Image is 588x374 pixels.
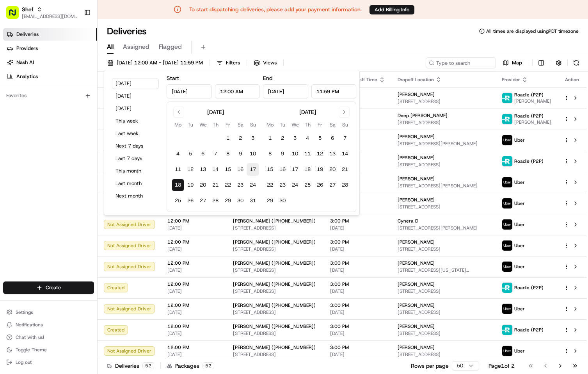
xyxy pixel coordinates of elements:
[16,45,38,52] span: Providers
[172,163,184,176] button: 11
[330,267,385,273] span: [DATE]
[233,239,316,245] span: [PERSON_NAME] ([PHONE_NUMBER])
[514,242,525,249] span: Uber
[339,148,351,160] button: 14
[514,137,525,143] span: Uber
[172,179,184,191] button: 18
[167,246,220,252] span: [DATE]
[398,323,435,329] span: [PERSON_NAME]
[222,163,234,176] button: 15
[184,179,197,191] button: 19
[502,283,512,293] img: roadie-logo-v2.jpg
[203,362,214,369] div: 52
[3,28,97,41] a: Deliveries
[8,114,20,126] img: Shef Support
[502,177,512,187] img: uber-new-logo.jpeg
[326,179,339,191] button: 27
[512,59,522,66] span: Map
[123,42,149,52] span: Assigned
[159,42,182,52] span: Flagged
[330,239,385,245] span: 3:00 PM
[264,163,276,176] button: 15
[263,75,272,82] label: End
[3,56,97,69] a: Nash AI
[167,260,220,266] span: 12:00 PM
[167,75,179,82] label: Start
[398,183,489,189] span: [STREET_ADDRESS][PERSON_NAME]
[3,319,94,330] button: Notifications
[121,100,142,109] button: See all
[247,132,259,144] button: 3
[311,84,357,98] input: Time
[3,42,97,55] a: Providers
[330,281,385,287] span: 3:00 PM
[16,31,39,38] span: Deliveries
[398,112,448,119] span: Deep [PERSON_NAME]
[112,178,159,189] button: Last month
[16,347,47,353] span: Toggle Theme
[398,218,418,224] span: Cynera D
[172,194,184,207] button: 25
[398,281,435,287] span: [PERSON_NAME]
[197,179,209,191] button: 20
[502,325,512,335] img: roadie-logo-v2.jpg
[247,179,259,191] button: 24
[369,5,414,14] button: Add Billing Info
[172,121,184,129] th: Monday
[514,113,544,119] span: Roadie (P2P)
[142,362,154,369] div: 52
[172,148,184,160] button: 4
[16,334,44,340] span: Chat with us!
[107,42,114,52] span: All
[167,288,220,294] span: [DATE]
[112,91,159,102] button: [DATE]
[24,121,55,127] span: Shef Support
[330,218,385,224] span: 3:00 PM
[263,59,277,66] span: Views
[167,239,220,245] span: 12:00 PM
[222,148,234,160] button: 8
[22,13,78,20] span: [EMAIL_ADDRESS][DOMAIN_NAME]
[233,225,318,231] span: [STREET_ADDRESS]
[330,302,385,308] span: 3:00 PM
[209,163,222,176] button: 14
[564,77,580,83] div: Action
[16,73,38,80] span: Analytics
[184,148,197,160] button: 5
[314,163,326,176] button: 19
[289,132,301,144] button: 3
[398,239,435,245] span: [PERSON_NAME]
[263,84,308,98] input: Date
[398,141,489,147] span: [STREET_ADDRESS][PERSON_NAME]
[184,194,197,207] button: 26
[167,302,220,308] span: 12:00 PM
[398,204,489,210] span: [STREET_ADDRESS]
[167,225,220,231] span: [DATE]
[112,191,159,201] button: Next month
[411,362,449,370] p: Rows per page
[167,323,220,329] span: 12:00 PM
[233,351,318,358] span: [STREET_ADDRESS]
[398,197,435,203] span: [PERSON_NAME]
[301,132,314,144] button: 4
[184,163,197,176] button: 12
[264,132,276,144] button: 1
[330,351,385,358] span: [DATE]
[264,148,276,160] button: 8
[233,309,318,315] span: [STREET_ADDRESS]
[209,148,222,160] button: 7
[247,148,259,160] button: 10
[514,348,525,354] span: Uber
[299,108,316,116] div: [DATE]
[398,246,489,252] span: [STREET_ADDRESS]
[426,57,496,68] input: Type to search
[222,194,234,207] button: 29
[330,225,385,231] span: [DATE]
[502,135,512,145] img: uber-new-logo.jpeg
[233,260,316,266] span: [PERSON_NAME] ([PHONE_NUMBER])
[112,78,159,89] button: [DATE]
[502,262,512,272] img: uber-new-logo.jpeg
[197,121,209,129] th: Wednesday
[369,5,414,14] a: Add Billing Info
[502,240,512,251] img: uber-new-logo.jpeg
